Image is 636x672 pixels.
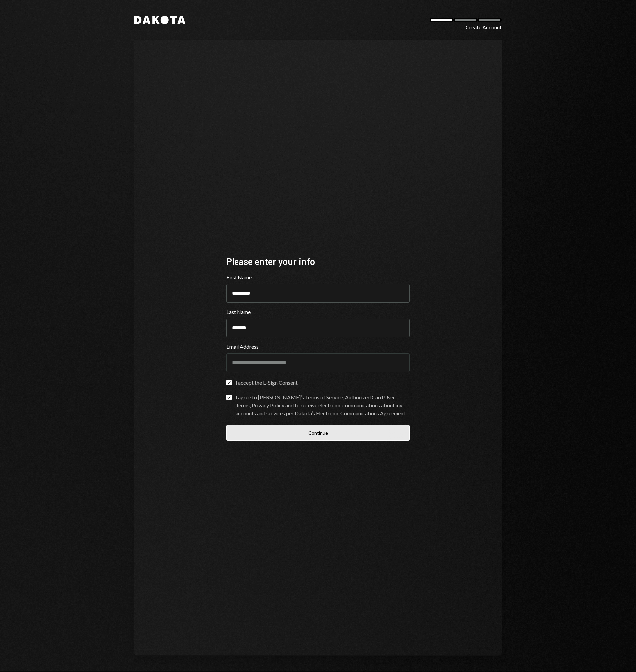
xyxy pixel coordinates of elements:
[226,395,232,400] button: I agree to [PERSON_NAME]’s Terms of Service, Authorized Card User Terms, Privacy Policy and to re...
[226,425,410,441] button: Continue
[226,273,410,281] label: First Name
[226,255,410,268] div: Please enter your info
[226,380,232,385] button: I accept the E-Sign Consent
[252,402,284,409] a: Privacy Policy
[263,379,298,386] a: E-Sign Consent
[236,393,410,417] div: I agree to [PERSON_NAME]’s , , and to receive electronic communications about my accounts and ser...
[226,343,410,351] label: Email Address
[305,394,343,401] a: Terms of Service
[466,23,502,31] div: Create Account
[226,308,410,316] label: Last Name
[236,379,298,387] div: I accept the
[236,394,395,409] a: Authorized Card User Terms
